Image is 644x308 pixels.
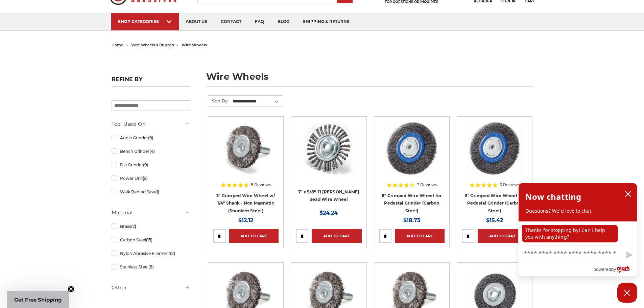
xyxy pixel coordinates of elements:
a: Power Drill [112,172,190,184]
a: Add to Cart [312,229,361,243]
div: Get Free ShippingClose teaser [7,291,69,308]
a: Add to Cart [478,229,527,243]
span: powered [593,265,611,274]
a: Add to Cart [229,229,279,243]
span: (8) [148,264,154,269]
a: Stainless Steel [112,261,190,273]
img: 6" Crimped Wire Wheel for Pedestal Grinder [466,121,523,175]
button: Send message [620,247,637,263]
select: Sort By: [232,96,282,106]
h2: Now chatting [525,190,581,204]
label: Sort By: [208,96,229,106]
span: (2) [170,251,175,256]
button: Close teaser [68,286,74,292]
a: home [112,43,123,47]
a: 6" Crimped Wire Wheel for Pedestal Grinder [462,121,527,187]
p: Thanks for stopping by! Can I help you with anything? [522,225,618,242]
a: 6" Crimped Wire Wheel for Pedestal Grinder (Carbon Steel) [465,193,525,213]
span: $18.73 [403,217,420,223]
a: 8" Crimped Wire Wheel for Pedestal Grinder (Carbon Steel) [382,193,442,213]
a: Bench Grinder [112,145,190,157]
a: blog [271,13,296,30]
a: Crimped Wire Wheel with Shank Non Magnetic [213,121,279,187]
span: $15.42 [486,217,503,223]
span: Get Free Shipping [14,297,62,303]
a: wire wheels & brushes [131,43,174,47]
img: 8" Crimped Wire Wheel for Pedestal Grinder [383,121,440,175]
span: wire wheels [182,43,207,47]
img: Crimped Wire Wheel with Shank Non Magnetic [219,121,273,175]
a: 7" x 5/8"-11 [PERSON_NAME] Bead Wire Wheel [298,189,359,202]
span: $24.24 [319,210,338,216]
p: Questions? We'd love to chat. [525,208,630,214]
span: (2) [131,224,136,229]
a: Walk Behind Saw [112,186,190,198]
div: olark chatbox [518,183,637,276]
a: about us [179,13,214,30]
img: 7" x 5/8"-11 Stringer Bead Wire Wheel [302,121,356,175]
h5: Other [112,284,190,292]
a: Brass [112,220,190,232]
a: Carbon Steel [112,234,190,246]
a: Add to Cart [395,229,445,243]
span: (9) [143,176,148,181]
span: by [611,265,616,274]
h5: Refine by [112,76,190,87]
div: chat [519,221,637,245]
span: (1) [155,189,159,194]
a: 8" Crimped Wire Wheel for Pedestal Grinder [379,121,445,187]
span: (9) [148,135,153,140]
h5: Tool Used On [112,120,190,128]
span: (4) [149,149,155,154]
a: Die Grinder [112,159,190,171]
h1: wire wheels [206,72,533,87]
a: 7" x 5/8"-11 Stringer Bead Wire Wheel [296,121,361,187]
a: 3" Crimped Wire Wheel w/ 1/4" Shank - Non Magnetic (Stainless Steel) [216,193,275,213]
a: Angle Grinder [112,132,190,144]
span: (9) [143,162,148,167]
div: SHOP CATEGORIES [118,19,172,24]
h5: Material [112,209,190,217]
a: Powered by Olark [593,263,637,276]
span: (15) [146,237,152,242]
a: shipping & returns [296,13,356,30]
button: close chatbox [623,189,634,199]
a: contact [214,13,248,30]
button: Close Chatbox [617,283,637,303]
a: faq [248,13,271,30]
span: $12.12 [238,217,253,223]
a: Nylon Abrasive Filament [112,247,190,259]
